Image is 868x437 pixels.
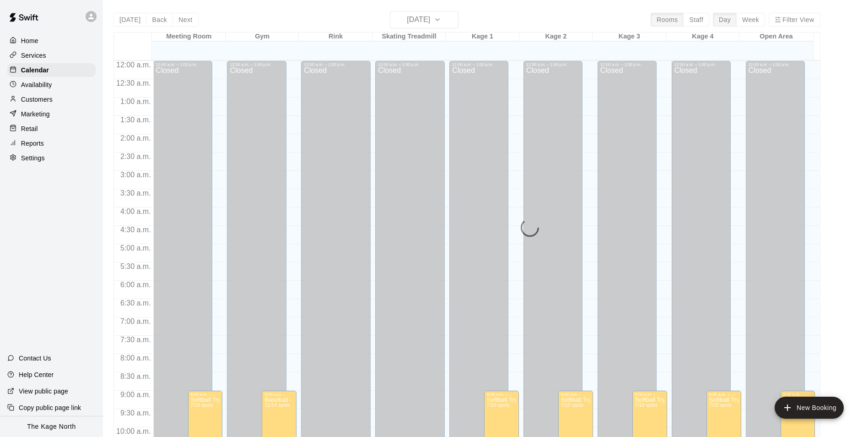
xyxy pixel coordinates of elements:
span: 4:00 a.m. [118,208,153,215]
p: Retail [21,124,38,133]
div: Open Area [739,33,813,41]
div: Skating Treadmill [372,33,446,41]
span: 1:00 a.m. [118,98,153,105]
div: Kage 3 [593,33,666,41]
span: 8:30 a.m. [118,372,153,380]
span: 7:30 a.m. [118,336,153,344]
div: 12:00 a.m. – 1:00 p.m. [156,62,210,67]
div: 12:00 a.m. – 1:00 p.m. [230,62,283,67]
p: Services [21,51,46,60]
div: 9:00 a.m. – 3:00 p.m. [783,392,813,397]
a: Settings [7,151,96,165]
span: 3:00 a.m. [118,171,153,179]
p: Contact Us [19,354,51,363]
p: Reports [21,139,44,148]
span: 7/10 spots filled [191,403,213,408]
span: 12:30 a.m. [114,79,153,87]
p: Calendar [21,66,49,75]
div: Meeting Room [152,33,225,41]
span: 7/10 spots filled [635,403,658,408]
p: Customers [21,95,53,104]
div: Gym [226,33,299,41]
div: 12:00 a.m. – 1:00 p.m. [304,62,368,67]
p: Settings [21,153,45,163]
div: 9:00 a.m. – 3:00 p.m. [264,392,294,397]
div: 12:00 a.m. – 1:00 p.m. [749,62,802,67]
span: 12:00 a.m. [114,61,153,69]
span: 5:30 a.m. [118,262,153,270]
a: Home [7,34,96,48]
a: Services [7,49,96,62]
a: Retail [7,122,96,136]
div: 12:00 a.m. – 1:00 p.m. [526,62,580,67]
span: 2:00 a.m. [118,134,153,142]
span: 5:00 a.m. [118,244,153,252]
div: 9:00 a.m. – 3:00 p.m. [487,392,516,397]
div: Kage 1 [446,33,519,41]
p: View public page [19,387,68,396]
span: 1:30 a.m. [118,116,153,124]
div: 9:00 a.m. – 3:00 p.m. [191,392,220,397]
div: Rink [299,33,372,41]
div: 9:00 a.m. – 3:00 p.m. [709,392,739,397]
div: 9:00 a.m. – 3:00 p.m. [561,392,590,397]
span: 7/10 spots filled [561,403,583,408]
span: 9:30 a.m. [118,409,153,417]
div: 12:00 a.m. – 1:00 p.m. [378,62,442,67]
span: 7/10 spots filled [709,403,732,408]
a: Customers [7,93,96,106]
div: 12:00 a.m. – 1:00 p.m. [674,62,728,67]
span: 3:30 a.m. [118,189,153,197]
p: The Kage North [27,422,76,432]
a: Reports [7,137,96,150]
span: 6:00 a.m. [118,281,153,289]
a: Calendar [7,63,96,77]
span: 11/14 spots filled [264,403,290,408]
span: 4:30 a.m. [118,226,153,234]
p: Copy public page link [19,403,81,412]
span: 2:30 a.m. [118,153,153,160]
span: 10:00 a.m. [114,427,153,435]
span: 6:30 a.m. [118,299,153,307]
a: Availability [7,78,96,92]
div: 9:00 a.m. – 3:00 p.m. [635,392,664,397]
button: add [775,397,844,419]
div: Kage 4 [666,33,739,41]
span: 9:00 a.m. [118,391,153,399]
div: 12:00 a.m. – 1:00 p.m. [452,62,506,67]
a: Marketing [7,107,96,121]
div: Kage 2 [519,33,593,41]
span: 7/10 spots filled [487,403,509,408]
p: Home [21,36,38,45]
span: 8:00 a.m. [118,354,153,362]
p: Help Center [19,370,54,379]
p: Marketing [21,109,50,119]
div: 12:00 a.m. – 1:00 p.m. [600,62,654,67]
p: Availability [21,80,52,89]
span: 7:00 a.m. [118,317,153,325]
